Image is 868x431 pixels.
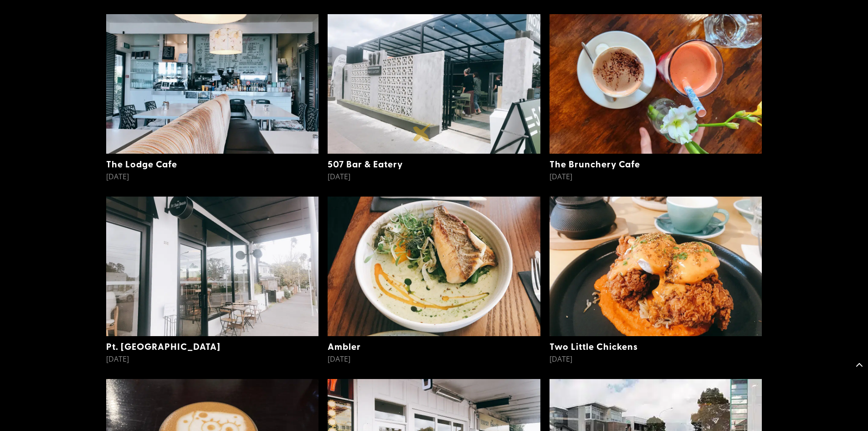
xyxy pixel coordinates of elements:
span: [DATE] [550,171,572,182]
img: 507 Bar & Eatery [328,14,540,154]
a: Two Little Chickens [550,340,638,353]
span: [DATE] [106,171,129,182]
span: [DATE] [328,354,350,364]
img: Pt. Chev Beach Cafe [106,197,319,336]
span: [DATE] [550,354,572,364]
a: The Lodge Cafe [106,157,177,170]
img: Two Little Chickens [550,197,762,336]
a: Pt. [GEOGRAPHIC_DATA] [106,340,221,353]
span: [DATE] [328,171,350,182]
a: Ambler [328,340,361,353]
img: Ambler [328,197,540,336]
a: The Brunchery Cafe [550,157,640,170]
img: The Brunchery Cafe [550,14,762,154]
img: The Lodge Cafe [106,14,319,154]
a: 507 Bar & Eatery [328,157,403,170]
span: [DATE] [106,354,129,364]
